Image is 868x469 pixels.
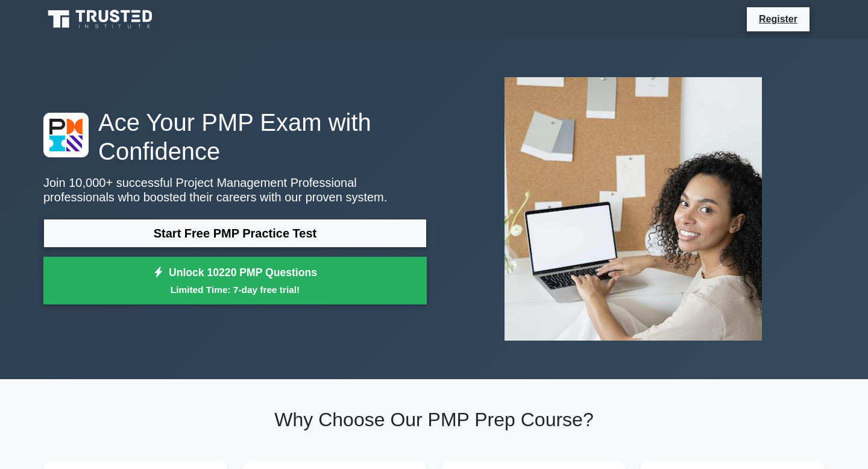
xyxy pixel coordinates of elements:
[43,175,427,204] p: Join 10,000+ successful Project Management Professional professionals who boosted their careers w...
[752,11,805,27] a: Register
[43,219,427,248] a: Start Free PMP Practice Test
[43,108,427,166] h1: Ace Your PMP Exam with Confidence
[43,408,825,431] h2: Why Choose Our PMP Prep Course?
[58,283,412,297] small: Limited Time: 7-day free trial!
[43,257,427,305] a: Unlock 10220 PMP QuestionsLimited Time: 7-day free trial!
